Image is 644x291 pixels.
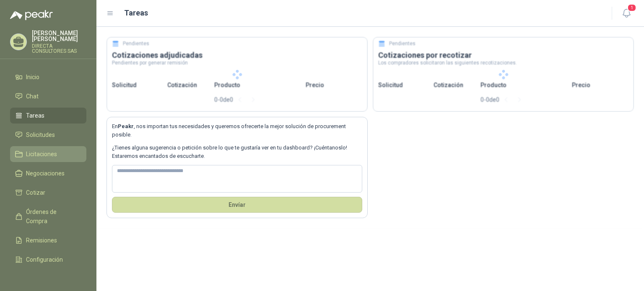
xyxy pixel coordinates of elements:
[10,108,86,124] a: Tareas
[26,188,45,197] span: Cotizar
[10,165,86,181] a: Negociaciones
[112,144,362,161] p: ¿Tienes alguna sugerencia o petición sobre lo que te gustaría ver en tu dashboard? ¡Cuéntanoslo! ...
[10,252,86,268] a: Configuración
[26,169,65,178] span: Negociaciones
[26,149,57,159] span: Licitaciones
[10,127,86,143] a: Solicitudes
[112,122,362,139] p: En , nos importan tus necesidades y queremos ofrecerte la mejor solución de procurement posible.
[627,4,636,12] span: 1
[10,69,86,85] a: Inicio
[10,88,86,104] a: Chat
[26,207,78,226] span: Órdenes de Compra
[26,72,39,82] span: Inicio
[32,30,86,42] p: [PERSON_NAME] [PERSON_NAME]
[124,7,148,19] h1: Tareas
[26,255,63,264] span: Configuración
[26,111,44,120] span: Tareas
[10,185,86,201] a: Cotizar
[10,232,86,248] a: Remisiones
[32,44,86,54] p: DIRECTA CONSULTORES SAS
[10,146,86,162] a: Licitaciones
[619,6,634,21] button: 1
[26,236,57,245] span: Remisiones
[112,197,362,213] button: Envíar
[10,10,53,20] img: Logo peakr
[26,92,39,101] span: Chat
[118,123,134,129] b: Peakr
[10,204,86,229] a: Órdenes de Compra
[26,130,55,139] span: Solicitudes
